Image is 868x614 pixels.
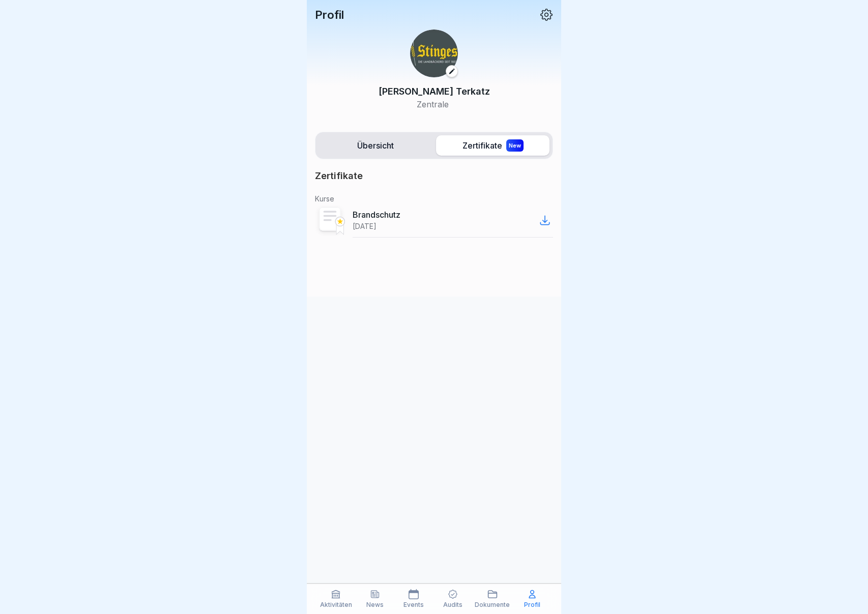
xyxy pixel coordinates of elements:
[353,210,400,220] p: Brandschutz
[320,601,352,608] p: Aktivitäten
[366,601,384,608] p: News
[443,601,462,608] p: Audits
[475,601,510,608] p: Dokumente
[315,8,344,21] p: Profil
[379,98,490,110] p: Zentrale
[403,601,424,608] p: Events
[319,135,432,156] label: Übersicht
[379,84,490,98] p: [PERSON_NAME] Terkatz
[506,139,524,152] div: New
[436,135,549,156] label: Zertifikate
[410,30,458,77] img: t4974772tix0y2enzd62hwmc.png
[353,222,377,231] p: [DATE]
[524,601,540,608] p: Profil
[315,170,363,182] p: Zertifikate
[315,194,553,203] p: Kurse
